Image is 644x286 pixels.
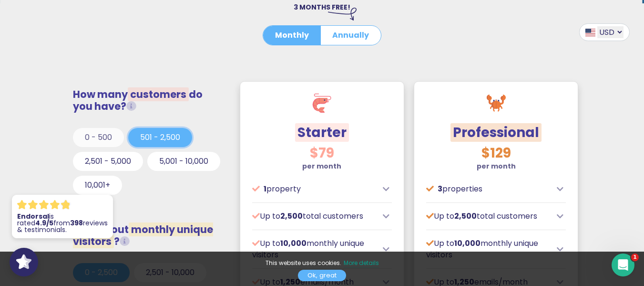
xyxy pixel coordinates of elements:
img: crab.svg [487,94,506,113]
p: properties [426,183,552,195]
h3: How about ? [73,223,223,247]
p: Up to total customers [252,211,378,222]
span: monthly unique visitors [73,222,213,248]
iframe: Intercom live chat [612,254,634,276]
button: 2,501 - 5,000 [73,152,143,171]
button: 10,001+ [73,176,122,195]
button: Monthly [263,26,321,45]
p: This website uses cookies. [10,259,634,267]
p: is rated from reviews & testimonials. [17,213,108,233]
strong: per month [302,161,341,171]
p: property [252,183,378,195]
span: Starter [295,123,349,142]
i: Unique visitors that view our social proof tools (widgets, FOMO popups or Wall of Love) on your w... [120,236,130,246]
span: 10,000 [454,238,480,249]
span: 1 [631,254,639,261]
span: customers [128,87,189,101]
strong: 398 [70,218,83,228]
span: 2,500 [454,211,477,222]
span: Professional [450,123,542,142]
strong: 4.9/5 [35,218,53,228]
p: Up to monthly unique visitors [426,238,552,261]
span: 2,500 [280,211,303,222]
a: More details [344,259,379,268]
h3: How many do you have? [73,88,223,112]
span: 3 MONTHS FREE! [294,2,350,12]
span: 10,000 [280,238,307,249]
button: Annually [320,26,381,45]
a: Ok, great [298,270,346,281]
i: Total customers from whom you request testimonials/reviews. [126,101,136,111]
span: 1 [264,183,266,194]
button: 5,001 - 10,000 [147,152,220,171]
p: Up to total customers [426,211,552,222]
button: 501 - 2,500 [128,128,192,147]
span: 3 [438,183,442,194]
span: $129 [481,144,511,162]
strong: per month [477,161,516,171]
strong: Endorsal [17,212,49,221]
button: 0 - 500 [73,128,124,147]
img: arrow-right-down.svg [328,8,357,20]
img: shrimp.svg [312,94,331,113]
span: $79 [310,144,334,162]
p: Up to monthly unique visitors [252,238,378,261]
